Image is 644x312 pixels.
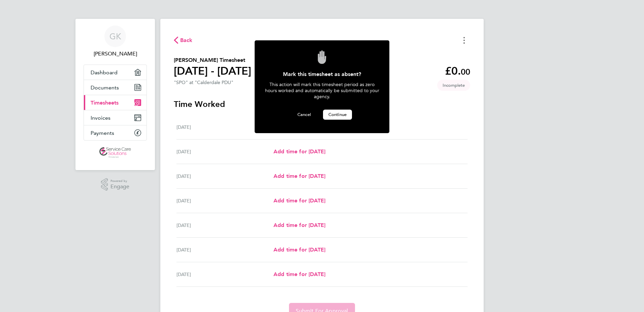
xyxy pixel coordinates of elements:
[84,147,147,158] a: Go to home page
[273,222,325,228] span: Add time for [DATE]
[174,36,193,44] button: Back
[91,130,114,136] span: Payments
[84,110,147,125] a: Invoices
[75,19,155,170] nav: Main navigation
[174,80,233,85] div: "SPO" at "Calderdale PDU"
[110,184,129,190] span: Engage
[84,125,147,140] a: Payments
[84,95,147,110] a: Timesheets
[84,65,147,80] a: Dashboard
[84,50,147,58] span: Gary Kilbride
[174,99,470,110] h3: Time Worked
[273,246,325,254] a: Add time for [DATE]
[99,147,131,158] img: servicecare-logo-retina.png
[176,270,273,278] div: [DATE]
[109,32,121,41] span: GK
[84,80,147,95] a: Documents
[91,100,119,106] span: Timesheets
[110,178,129,184] span: Powered by
[176,172,273,180] div: [DATE]
[176,221,273,229] div: [DATE]
[265,71,379,81] div: Mark this timesheet as absent?
[297,112,311,117] span: Cancel
[265,81,379,110] div: This action will mark this timesheet period as zero hours worked and automatically be submitted t...
[174,56,251,64] h2: [PERSON_NAME] Timesheet
[437,80,470,91] span: This timesheet is Incomplete.
[461,67,470,77] span: 00
[273,270,325,278] a: Add time for [DATE]
[91,115,110,121] span: Invoices
[273,271,325,277] span: Add time for [DATE]
[458,35,470,45] button: Timesheets Menu
[101,178,130,191] a: Powered byEngage
[176,123,273,131] div: [DATE]
[445,65,470,77] app-decimal: £0.
[273,221,325,229] a: Add time for [DATE]
[176,197,273,205] div: [DATE]
[84,26,147,58] a: GK[PERSON_NAME]
[174,64,251,78] h1: [DATE] - [DATE]
[273,173,325,179] span: Add time for [DATE]
[273,148,325,156] a: Add time for [DATE]
[273,197,325,204] span: Add time for [DATE]
[91,84,119,91] span: Documents
[176,148,273,156] div: [DATE]
[176,246,273,254] div: [DATE]
[273,148,325,155] span: Add time for [DATE]
[273,246,325,253] span: Add time for [DATE]
[273,197,325,205] a: Add time for [DATE]
[328,112,347,117] span: Continue
[323,110,352,120] button: Continue
[180,36,193,44] span: Back
[292,110,316,120] button: Cancel
[91,69,118,76] span: Dashboard
[273,172,325,180] a: Add time for [DATE]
